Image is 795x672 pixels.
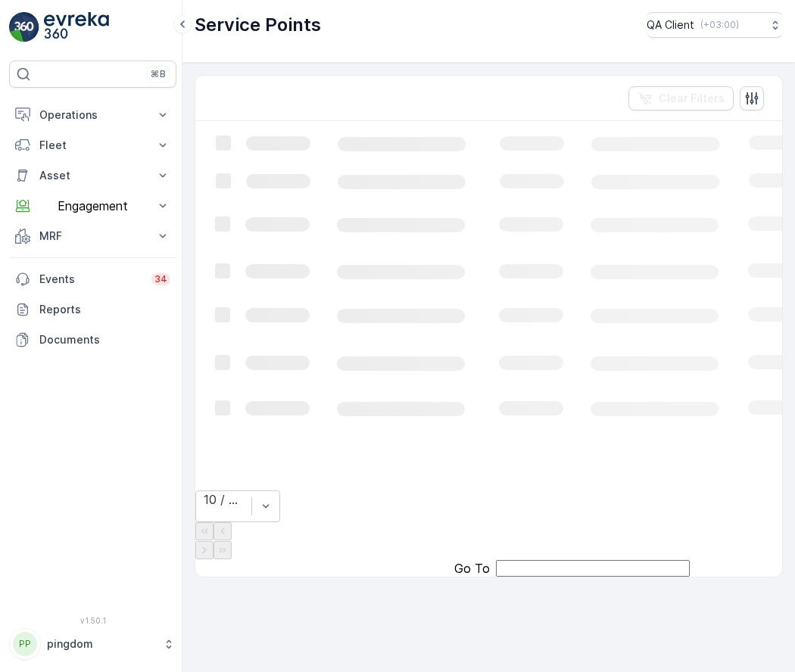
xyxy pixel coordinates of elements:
p: Fleet [39,138,146,153]
button: PPpingdom [9,628,176,660]
button: Operations [9,100,176,130]
button: Engagement [9,191,176,221]
p: Asset [39,168,146,183]
button: MRF [9,221,176,251]
button: Asset [9,160,176,191]
span: v 1.50.1 [9,616,176,625]
div: PP [13,632,37,656]
p: Engagement [39,199,146,213]
p: Clear Filters [659,91,725,106]
p: Service Points [195,13,321,37]
a: Documents [9,325,176,355]
p: 34 [154,273,167,285]
p: Operations [39,107,146,123]
p: MRF [39,229,146,244]
p: QA Client [647,17,694,33]
img: logo [9,12,39,42]
a: Events34 [9,264,176,294]
img: logo_light-DOdMpM7g.png [44,12,109,42]
a: Reports [9,294,176,325]
p: Events [39,272,142,287]
p: Documents [39,332,170,347]
p: Reports [39,302,170,317]
p: ⌘B [151,68,166,80]
button: QA Client(+03:00) [647,12,783,38]
div: 10 / Page [204,493,244,506]
button: Clear Filters [628,86,734,110]
p: ( +03:00 ) [700,19,739,31]
span: Go To [454,562,490,575]
button: Fleet [9,130,176,160]
p: pingdom [47,636,155,652]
